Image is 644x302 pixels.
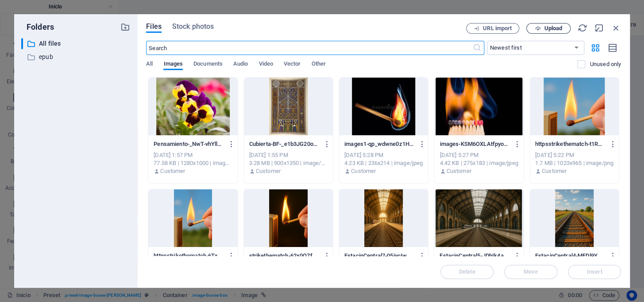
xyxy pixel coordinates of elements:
[440,252,510,260] p: EstacinCentral5-JDbIk4anZbE72JACrljjwg.png
[154,140,224,148] p: Pensamiento-_NwT-vhYllGuC_yEtOV-oA.jpg
[351,167,376,175] p: Customer
[284,59,301,71] span: Vector
[163,59,183,71] span: Images
[146,41,472,55] input: Search
[544,26,562,31] span: Upload
[154,159,232,167] div: 77.58 KB | 1280x1000 | image/jpeg
[21,51,130,63] div: epub
[526,23,571,34] button: Upload
[311,59,325,71] span: Other
[39,39,114,49] p: All files
[535,151,613,159] div: [DATE] 5:22 PM
[160,167,185,175] p: Customer
[256,167,281,175] p: Customer
[249,151,328,159] div: [DATE] 1:55 PM
[21,21,54,33] p: Folders
[578,23,587,33] i: Reload
[21,38,23,49] div: ​
[440,151,518,159] div: [DATE] 5:27 PM
[440,159,518,167] div: 4.42 KB | 275x183 | image/jpeg
[535,159,613,167] div: 1.7 MB | 1023x965 | image/png
[535,252,605,260] p: EstacinCentral4-MFDl9YQqZws-DX_lyrmXkw.png
[344,159,423,167] div: 4.23 KB | 236x214 | image/jpeg
[542,167,567,175] p: Customer
[535,140,605,148] p: httpsstrikethematch-t1RU44TMethbd14QLiTNEA.png
[146,21,162,32] span: Files
[120,22,130,32] i: Create new folder
[446,167,471,175] p: Customer
[594,23,604,33] i: Minimize
[440,140,510,148] p: images-KSM6OXLAtfpyo3jTbGre7Q.jpg
[146,59,153,71] span: All
[193,59,223,71] span: Documents
[154,151,232,159] div: [DATE] 1:57 PM
[39,52,114,62] p: epub
[249,159,328,167] div: 3.28 MB | 900x1350 | image/png
[344,151,423,159] div: [DATE] 5:28 PM
[344,140,415,148] p: images1-qp_wdwne0z1HNzjOCACILw.jpg
[249,140,320,148] p: Cubierta-BF-_e1b3JG20oo5XMrIwzg.png
[172,21,214,32] span: Stock photos
[590,60,621,68] p: Displays only files that are not in use on the website. Files added during this session can still...
[466,23,519,34] button: URL import
[249,252,320,260] p: strikethematch-62x0O7fXMtkWt9PisgnsiQ.png
[154,252,224,260] p: httpsstrikethematch-6TxeN4NEYQ9T2cHtBQlSuw.png
[483,26,512,31] span: URL import
[344,252,415,260] p: EstacinCentral7-05iycIwwavnqaeEU351EWg.png
[611,23,621,33] i: Close
[233,59,248,71] span: Audio
[258,59,273,71] span: Video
